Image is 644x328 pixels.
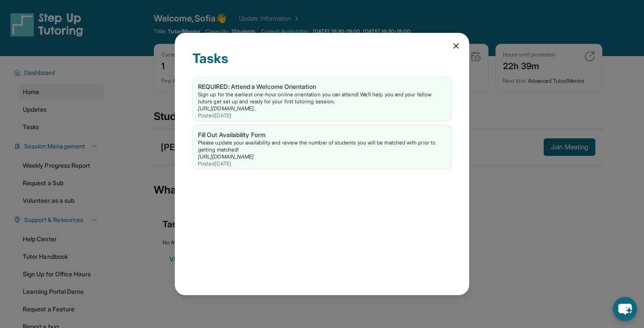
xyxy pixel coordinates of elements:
[193,77,451,121] a: REQUIRED: Attend a Welcome OrientationSign up for the earliest one-hour online orientation you ca...
[198,160,446,167] div: Posted [DATE]
[198,91,446,105] div: Sign up for the earliest one-hour online orientation you can attend! We’ll help you and your fell...
[193,125,451,169] a: Fill Out Availability FormPlease update your availability and review the number of students you w...
[198,153,254,160] a: [URL][DOMAIN_NAME]
[198,82,446,91] div: REQUIRED: Attend a Welcome Orientation
[613,297,637,321] button: chat-button
[198,105,256,112] a: [URL][DOMAIN_NAME]..
[198,139,446,153] div: Please update your availability and review the number of students you will be matched with prior ...
[192,50,452,77] div: Tasks
[198,130,446,139] div: Fill Out Availability Form
[198,112,446,119] div: Posted [DATE]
